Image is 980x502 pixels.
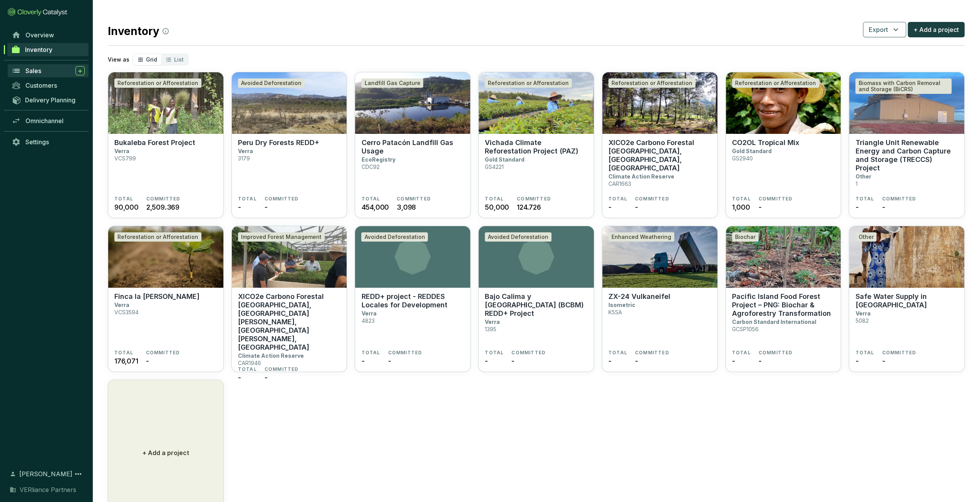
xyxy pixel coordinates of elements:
[849,72,964,134] img: Triangle Unit Renewable Energy and Carbon Capture and Storage (TRECCS) Project
[238,78,305,88] div: Avoided Deforestation
[361,196,380,202] span: TOTAL
[25,117,64,125] span: Omnichannel
[882,356,885,366] span: -
[231,72,347,218] a: Peru Dry Forests REDD+Avoided DeforestationPeru Dry Forests REDD+Verra3179TOTAL-COMMITTED-
[608,173,674,180] p: Climate Action Reserve
[238,196,257,202] span: TOTAL
[855,173,871,180] p: Other
[146,202,179,212] span: 2,509.369
[869,25,888,34] span: Export
[25,82,57,89] span: Customers
[732,319,816,325] p: Carbon Standard International
[517,196,551,202] span: COMMITTED
[238,366,257,372] span: TOTAL
[238,148,253,154] p: Verra
[725,226,841,372] a: Pacific Island Food Forest Project – PNG: Biochar & Agroforestry TransformationBiocharPacific Isl...
[8,28,89,42] a: Overview
[479,72,594,134] img: Vichada Climate Reforestation Project (PAZ)
[232,226,347,288] img: XICO2e Carbono Forestal Ejido Noh Bec, Municipio de Felipe Carrillo Puerto, Estado de Quintana Ro...
[478,226,594,372] a: Avoided DeforestationBajo Calima y [GEOGRAPHIC_DATA] (BCBM) REDD+ ProjectVerra1395TOTAL-COMMITTED-
[114,202,139,212] span: 90,000
[114,155,136,162] p: VCS799
[132,53,189,66] div: segmented control
[114,232,201,242] div: Reforestation or Afforestation
[231,226,347,372] a: XICO2e Carbono Forestal Ejido Noh Bec, Municipio de Felipe Carrillo Puerto, Estado de Quintana Ro...
[608,138,711,172] p: XICO2e Carbono Forestal [GEOGRAPHIC_DATA], [GEOGRAPHIC_DATA], [GEOGRAPHIC_DATA]
[732,350,751,356] span: TOTAL
[908,22,965,37] button: + Add a project
[485,356,488,366] span: -
[608,180,631,187] p: CAR1663
[361,156,395,163] p: EcoRegistry
[732,292,835,318] p: Pacific Island Food Forest Project – PNG: Biochar & Agroforestry Transformation
[855,78,952,94] div: Biomass with Carbon Removal and Storage (BiCRS)
[849,226,964,288] img: Safe Water Supply in Zambia
[146,56,157,63] span: Grid
[114,350,133,356] span: TOTAL
[238,232,325,242] div: Improved Forest Management
[108,226,223,288] img: Finca la Paz II
[19,469,72,479] span: [PERSON_NAME]
[388,356,391,366] span: -
[361,350,380,356] span: TOTAL
[855,232,876,242] div: Other
[485,78,572,88] div: Reforestation or Afforestation
[361,78,423,88] div: Landfill Gas Capture
[485,196,504,202] span: TOTAL
[855,292,958,309] p: Safe Water Supply in [GEOGRAPHIC_DATA]
[732,202,750,212] span: 1,000
[355,226,471,372] a: Avoided DeforestationREDD+ project - REDDES Locales for DevelopmentVerra4823TOTAL-COMMITTED-
[114,292,199,301] p: Finca la [PERSON_NAME]
[108,226,224,372] a: Finca la Paz IIReforestation or AfforestationFinca la [PERSON_NAME]VerraVCS3594TOTAL176,071COMMIT...
[732,155,753,162] p: GS2940
[25,31,54,39] span: Overview
[759,356,762,366] span: -
[485,326,496,332] p: 1395
[732,356,735,366] span: -
[485,202,509,212] span: 50,000
[232,72,347,134] img: Peru Dry Forests REDD+
[608,202,611,212] span: -
[397,196,431,202] span: COMMITTED
[608,232,674,242] div: Enhanced Weathering
[485,350,504,356] span: TOTAL
[725,72,841,218] a: CO2OL Tropical MixReforestation or AfforestationCO2OL Tropical MixGold StandardGS2940TOTAL1,000CO...
[485,138,588,155] p: Vichada Climate Reforestation Project (PAZ)
[388,350,422,356] span: COMMITTED
[146,350,180,356] span: COMMITTED
[485,232,551,242] div: Avoided Deforestation
[238,372,241,383] span: -
[485,156,524,163] p: Gold Standard
[732,138,799,147] p: CO2OL Tropical Mix
[732,326,759,332] p: GCSP1056
[635,196,669,202] span: COMMITTED
[608,356,611,366] span: -
[265,372,268,383] span: -
[361,138,464,155] p: Cerro Patacón Landfill Gas Usage
[732,148,772,154] p: Gold Standard
[726,72,841,134] img: CO2OL Tropical Mix
[355,72,470,134] img: Cerro Patacón Landfill Gas Usage
[25,46,52,53] span: Inventory
[855,356,858,366] span: -
[8,135,89,148] a: Settings
[8,114,89,127] a: Omnichannel
[608,309,622,315] p: K5SA
[849,72,965,218] a: Triangle Unit Renewable Energy and Carbon Capture and Storage (TRECCS) ProjectBiomass with Carbon...
[142,448,189,457] p: + Add a project
[114,148,129,154] p: Verra
[608,196,627,202] span: TOTAL
[265,196,299,202] span: COMMITTED
[608,292,670,301] p: ZX-24 Vulkaneifel
[855,310,870,317] p: Verra
[361,163,379,170] p: CDC92
[238,202,241,212] span: -
[238,155,250,162] p: 3179
[855,138,958,172] p: Triangle Unit Renewable Energy and Carbon Capture and Storage (TRECCS) Project
[485,163,504,170] p: GS4221
[517,202,541,212] span: 124.726
[478,72,594,218] a: Vichada Climate Reforestation Project (PAZ)Reforestation or AfforestationVichada Climate Reforest...
[602,72,718,218] a: XICO2e Carbono Forestal Ejido Pueblo Nuevo, Durango, MéxicoReforestation or AfforestationXICO2e C...
[114,196,133,202] span: TOTAL
[855,317,868,324] p: 5082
